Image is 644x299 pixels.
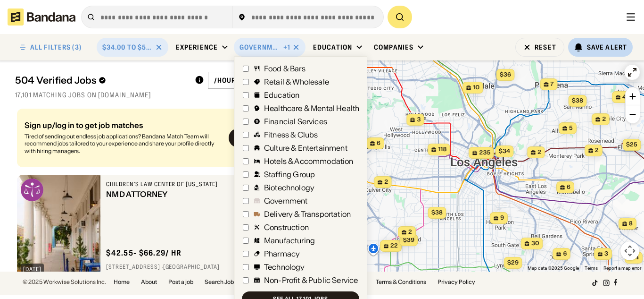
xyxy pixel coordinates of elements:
[403,236,414,243] span: $39
[30,44,82,51] div: ALL FILTERS (3)
[603,265,641,271] a: Report a map error
[264,197,308,205] div: Government
[620,241,639,260] button: Map camera controls
[114,279,130,285] a: Home
[25,121,221,129] div: Sign up/log in to get job matches
[283,43,290,51] div: +1
[569,124,573,132] span: 5
[528,265,579,271] span: Map data ©2025 Google
[23,279,106,285] div: © 2025 Workwise Solutions Inc.
[479,149,490,157] span: 235
[106,248,182,258] div: $ 42.55 - $66.29 / hr
[264,157,354,165] div: Hotels & Accommodation
[431,209,442,216] span: $38
[264,104,359,112] div: Healthcare & Mental Health
[313,43,352,51] div: Education
[264,250,300,257] div: Pharmacy
[408,228,412,236] span: 2
[567,183,570,191] span: 6
[264,171,315,178] div: Staffing Group
[106,190,274,199] div: NMD ATTORNEY
[141,279,157,285] a: About
[563,250,567,258] span: 6
[264,210,351,218] div: Delivery & Transportation
[438,145,446,154] span: 118
[499,71,511,78] span: $36
[106,180,274,188] div: Children's Law Center of [US_STATE]
[264,263,305,271] div: Technology
[264,91,299,99] div: Education
[585,265,598,271] a: Terms (opens in new tab)
[168,279,193,285] a: Post a job
[507,259,518,266] span: $29
[376,279,426,285] a: Terms & Conditions
[604,250,608,258] span: 3
[622,93,626,101] span: 4
[264,144,347,152] div: Culture & Entertainment
[438,279,475,285] a: Privacy Policy
[21,179,43,201] img: Children's Law Center of California logo
[587,43,627,51] div: Save Alert
[374,43,413,51] div: Companies
[535,44,556,51] div: Reset
[264,131,318,138] div: Fitness & Clubs
[264,184,314,191] div: Biotechnology
[390,242,398,250] span: 22
[214,76,236,85] div: /hour
[102,43,151,51] div: $34.00 to $50.00 / hour
[417,116,421,124] span: 3
[531,239,539,248] span: 30
[15,91,307,99] div: 17,101 matching jobs on [DOMAIN_NAME]
[264,65,305,72] div: Food & Bars
[498,147,510,154] span: $34
[571,97,583,104] span: $38
[384,178,388,186] span: 2
[550,80,553,88] span: 7
[635,254,639,262] span: 4
[15,75,187,86] div: 504 Verified Jobs
[239,43,281,51] div: Government
[23,266,41,272] div: [DATE]
[264,276,358,284] div: Non-Profit & Public Service
[500,214,504,222] span: 9
[176,43,218,51] div: Experience
[106,264,290,271] div: [STREET_ADDRESS] · [GEOGRAPHIC_DATA]
[377,139,380,147] span: 6
[264,78,329,85] div: Retail & Wholesale
[629,220,633,228] span: 8
[15,105,307,272] div: grid
[602,115,606,123] span: 2
[25,133,221,155] div: Tired of sending out endless job applications? Bandana Match Team will recommend jobs tailored to...
[264,223,309,231] div: Construction
[8,9,75,26] img: Bandana logotype
[595,146,599,154] span: 2
[264,237,315,244] div: Manufacturing
[264,118,327,125] div: Financial Services
[473,84,479,92] span: 10
[537,148,541,156] span: 2
[626,141,637,148] span: $25
[205,279,237,285] a: Search Jobs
